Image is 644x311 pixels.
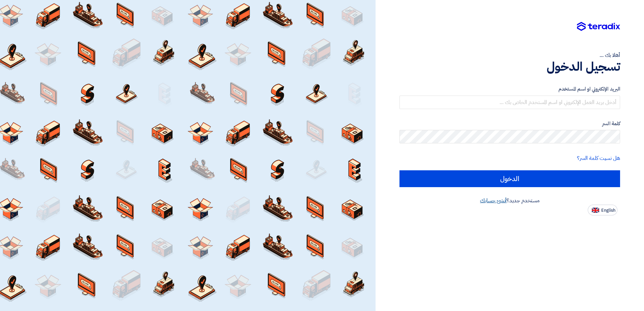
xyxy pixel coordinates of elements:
[399,59,620,74] h1: تسجيل الدخول
[480,197,507,205] a: أنشئ حسابك
[399,120,620,128] label: كلمة السر
[399,170,620,187] input: الدخول
[399,197,620,205] div: مستخدم جديد؟
[577,22,620,31] img: Teradix logo
[592,208,599,213] img: en-US.png
[601,208,615,213] span: English
[399,51,620,59] div: أهلا بك ...
[588,205,617,215] button: English
[399,96,620,109] input: أدخل بريد العمل الإلكتروني او اسم المستخدم الخاص بك ...
[577,154,620,162] a: هل نسيت كلمة السر؟
[399,85,620,93] label: البريد الإلكتروني او اسم المستخدم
